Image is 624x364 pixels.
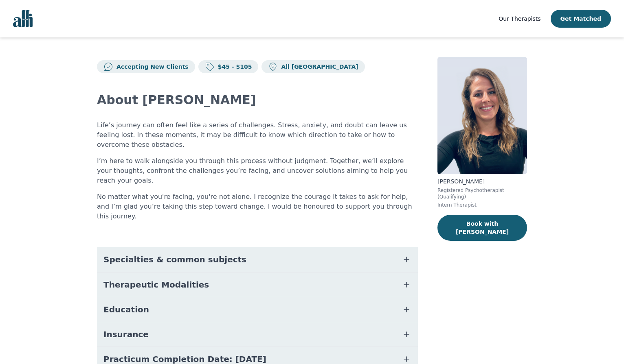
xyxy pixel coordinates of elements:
[113,63,189,71] p: Accepting New Clients
[437,177,527,185] p: [PERSON_NAME]
[97,120,418,150] p: Life’s journey can often feel like a series of challenges. Stress, anxiety, and doubt can leave u...
[437,57,527,174] img: Rachel_Bickley
[103,329,149,340] span: Insurance
[278,63,358,71] p: All [GEOGRAPHIC_DATA]
[103,304,149,315] span: Education
[97,247,418,272] button: Specialties & common subjects
[103,279,209,290] span: Therapeutic Modalities
[13,10,33,27] img: alli logo
[437,187,527,200] p: Registered Psychotherapist (Qualifying)
[97,297,418,322] button: Education
[103,254,246,265] span: Specialties & common subjects
[551,10,611,28] button: Get Matched
[97,93,418,107] h2: About [PERSON_NAME]
[215,63,252,71] p: $45 - $105
[97,272,418,297] button: Therapeutic Modalities
[97,322,418,347] button: Insurance
[499,15,541,22] span: Our Therapists
[437,215,527,241] button: Book with [PERSON_NAME]
[437,202,527,208] p: Intern Therapist
[97,156,418,185] p: I’m here to walk alongside you through this process without judgment. Together, we’ll explore you...
[97,192,418,221] p: No matter what you're facing, you're not alone. I recognize the courage it takes to ask for help,...
[499,14,541,24] a: Our Therapists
